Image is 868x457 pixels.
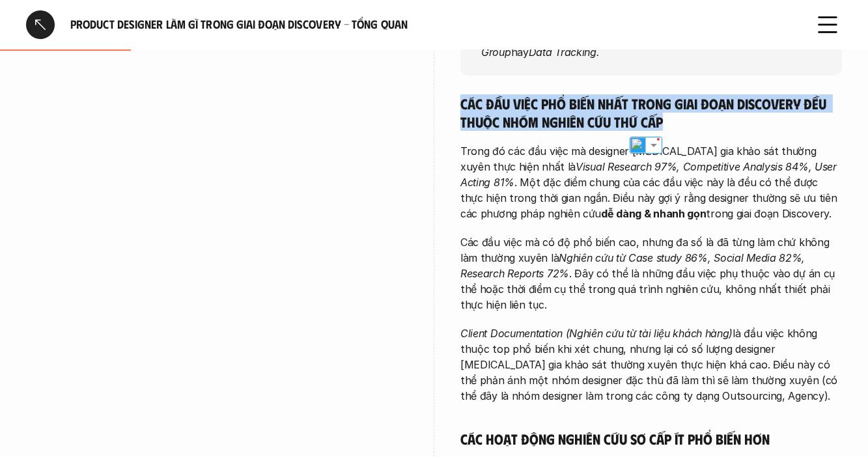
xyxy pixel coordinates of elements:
[460,327,733,340] em: Client Documentation (Nghiên cứu từ tài liệu khách hàng)
[601,207,706,220] strong: dễ dàng & nhanh gọn
[460,94,842,130] h5: Các đầu việc phổ biến nhất trong giai đoạn Discovery đều thuộc nhóm nghiên cứu thứ cấp
[481,29,800,58] em: User Interview, Focus Group
[460,143,842,221] p: Trong đó các đầu việc mà designer [MEDICAL_DATA] gia khảo sát thường xuyên thực hiện nhất là . Mộ...
[460,251,808,280] em: Nghiên cứu từ Case study 86%, Social Media 82%, Research Reports 72%
[460,430,842,448] h5: Các hoạt động nghiên cứu sơ cấp ít phổ biến hơn
[460,234,842,312] p: Các đầu việc mà có độ phổ biến cao, nhưng đa số là đã từng làm chứ không làm thường xuyên là . Đâ...
[70,17,798,32] h6: Product Designer làm gì trong giai đoạn Discovery - Tổng quan
[460,325,842,404] p: là đầu việc không thuộc top phổ biến khi xét chung, nhưng lại có số lượng designer [MEDICAL_DATA]...
[529,45,600,58] em: Data Tracking.
[460,160,840,189] em: Visual Research 97%, Competitive Analysis 84%, User Acting 81%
